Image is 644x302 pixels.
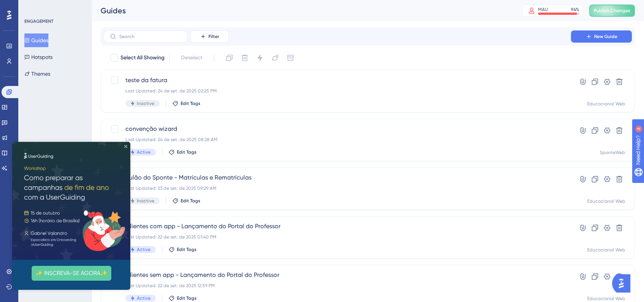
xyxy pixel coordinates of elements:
[177,149,197,155] span: Edit Tags
[181,100,200,106] span: Edit Tags
[19,124,99,139] button: ✨ INSCREVA-SE AGORA✨
[612,272,635,295] iframe: UserGuiding AI Assistant Launcher
[571,30,632,43] button: New Guide
[172,198,200,204] button: Edit Tags
[137,100,154,106] span: Inactive
[119,34,181,39] input: Search
[24,67,50,81] button: Themes
[587,198,625,204] div: Educacional Web
[191,30,229,43] button: Filter
[177,295,197,301] span: Edit Tags
[168,295,197,301] button: Edit Tags
[594,8,630,14] span: Publish Changes
[125,173,549,182] span: Aulão do Sponte - Matrículas e Rematrículas
[125,222,549,231] span: Clientes com app - Lançamento do Portal do Professor
[120,53,165,62] span: Select All Showing
[137,246,151,253] span: Active
[137,295,151,301] span: Active
[18,2,48,11] span: Need Help?
[125,124,549,134] span: convenção wizard
[125,185,549,191] div: Last Updated: 23 de set. de 2025 09:29 AM
[125,88,549,94] div: Last Updated: 24 de set. de 2025 02:25 PM
[125,270,549,280] span: Clientes sem app - Lançamento do Portal do Professor
[181,53,202,62] span: Deselect
[125,76,549,85] span: teste da fatura
[24,33,48,47] button: Guides
[177,246,197,253] span: Edit Tags
[571,6,579,13] div: 94 %
[24,50,53,64] button: Hotspots
[181,198,200,204] span: Edit Tags
[137,198,154,204] span: Inactive
[589,5,635,17] button: Publish Changes
[600,149,625,156] div: SponteWeb
[208,33,219,40] span: Filter
[587,296,625,302] div: Educacional Web
[125,283,549,289] div: Last Updated: 22 de set. de 2025 12:59 PM
[172,100,200,106] button: Edit Tags
[53,4,55,10] div: 4
[112,3,115,6] div: Close Preview
[587,101,625,107] div: Educacional Web
[587,247,625,253] div: Educacional Web
[125,137,549,143] div: Last Updated: 24 de set. de 2025 08:28 AM
[168,149,197,155] button: Edit Tags
[594,33,617,40] span: New Guide
[137,149,151,155] span: Active
[24,18,53,24] div: ENGAGEMENT
[125,234,549,240] div: Last Updated: 22 de set. de 2025 01:40 PM
[101,5,503,16] div: Guides
[174,51,209,65] button: Deselect
[538,6,548,13] div: MAU
[168,246,197,253] button: Edit Tags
